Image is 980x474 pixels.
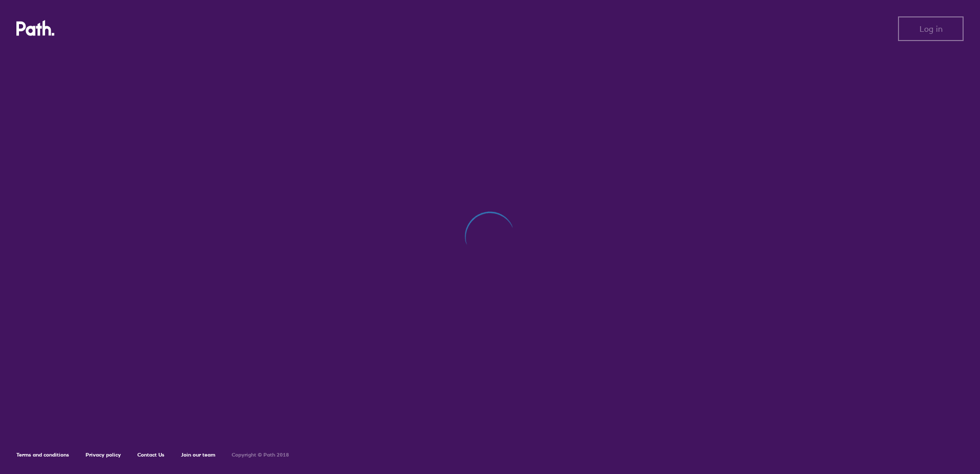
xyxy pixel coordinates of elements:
[16,451,69,458] a: Terms and conditions
[232,452,289,458] h6: Copyright © Path 2018
[920,24,943,33] span: Log in
[181,451,215,458] a: Join our team
[137,451,165,458] a: Contact Us
[86,451,121,458] a: Privacy policy
[898,16,964,41] button: Log in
